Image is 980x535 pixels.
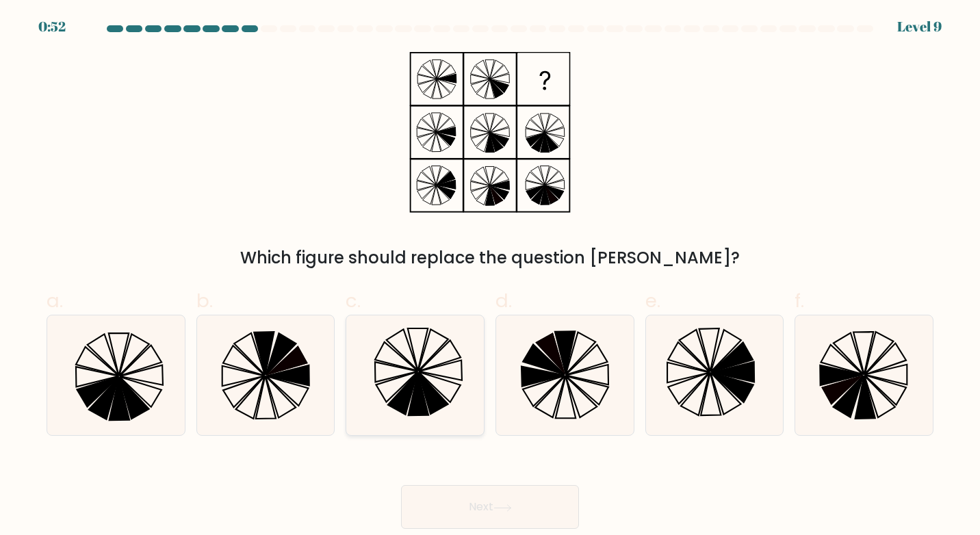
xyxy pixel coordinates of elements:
span: a. [47,287,63,314]
span: d. [495,287,512,314]
div: Which figure should replace the question [PERSON_NAME]? [55,246,925,270]
div: Level 9 [897,16,942,37]
span: e. [645,287,660,314]
button: Next [401,485,579,529]
span: b. [196,287,213,314]
div: 0:52 [38,16,66,37]
span: c. [346,287,361,314]
span: f. [795,287,804,314]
